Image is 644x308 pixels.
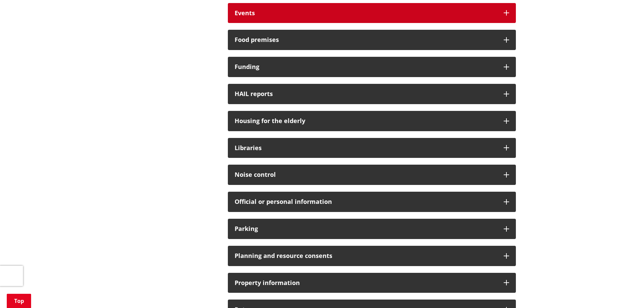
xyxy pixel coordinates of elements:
[235,118,497,124] h3: Housing for the elderly
[235,37,497,43] h3: Food premises
[235,145,497,151] h3: Libraries
[235,91,497,97] h3: HAIL reports
[7,294,31,308] a: Top
[235,253,497,259] h3: Planning and resource consents
[235,64,497,70] h3: Funding
[235,171,497,178] h3: Noise control
[235,280,497,286] h3: Property information
[235,10,497,17] h3: Events
[613,280,637,304] iframe: Messenger Launcher
[235,226,497,232] h3: Parking
[235,198,497,205] h3: Official or personal information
